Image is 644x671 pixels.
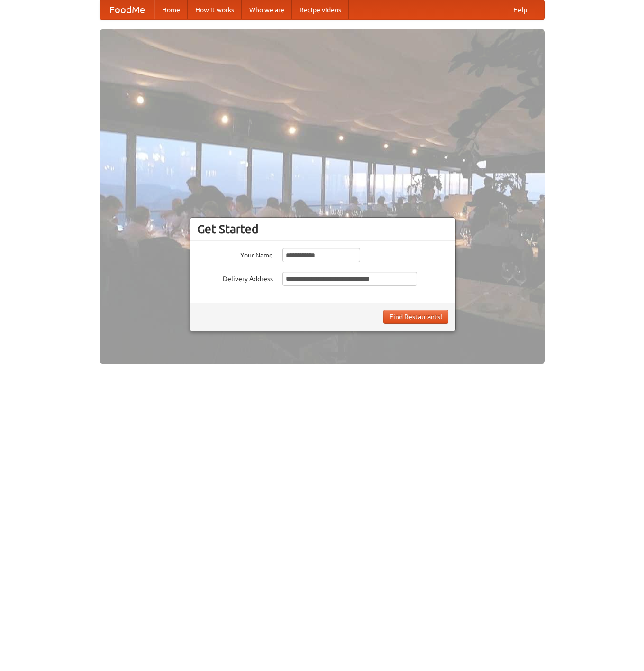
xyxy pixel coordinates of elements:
a: Recipe videos [292,0,349,19]
button: Find Restaurants! [383,310,448,324]
a: FoodMe [100,0,154,19]
a: Who we are [242,0,292,19]
a: Home [154,0,188,19]
label: Your Name [197,248,273,260]
a: How it works [188,0,242,19]
a: Help [506,0,535,19]
label: Delivery Address [197,272,273,284]
h3: Get Started [197,222,448,236]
